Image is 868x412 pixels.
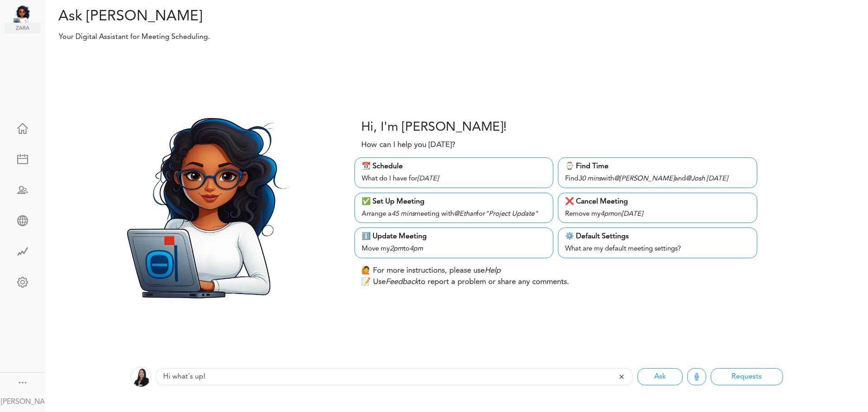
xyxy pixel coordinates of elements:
[131,367,151,387] img: 2Q==
[410,246,423,252] i: 4pm
[565,172,750,185] div: Find with and
[361,276,569,288] p: 📝 Use to report a problem or share any comments.
[392,211,415,218] i: 45 mins
[386,278,418,286] i: Feedback
[454,211,476,218] i: @Ethan
[565,161,750,172] div: ⌚️ Find Time
[5,215,41,224] div: Share Meeting Link
[565,207,750,220] div: Remove my on
[361,120,507,136] h3: Hi, I'm [PERSON_NAME]!
[5,185,41,194] div: Schedule Team Meeting
[614,175,675,182] i: @[PERSON_NAME]
[5,277,41,286] div: Change Settings
[362,242,546,255] div: Move my to
[707,175,728,182] i: [DATE]
[1,397,44,407] div: [PERSON_NAME]
[485,267,500,275] i: Help
[565,196,750,207] div: ❌ Cancel Meeting
[711,368,783,385] button: Requests
[5,246,41,255] div: Time Saved
[622,211,643,218] i: [DATE]
[362,161,546,172] div: 📆 Schedule
[362,196,546,207] div: ✅ Set Up Meeting
[14,5,41,23] img: Unified Global - Powered by TEAMCAL AI
[5,123,41,132] div: Home
[361,265,500,277] p: 🙋 For more instructions, please use
[17,377,28,390] a: Change side menu
[578,175,601,182] i: 30 mins
[5,23,41,33] img: zara.png
[362,231,546,242] div: ℹ️ Update Meeting
[600,211,614,218] i: 4pm
[361,139,455,151] p: How can I help you [DATE]?
[686,175,705,182] i: @Josh
[637,368,683,385] button: Ask
[17,377,28,386] div: Show menu and text
[390,246,403,252] i: 2pm
[1,391,44,411] a: [PERSON_NAME]
[52,8,450,25] h2: Ask [PERSON_NAME]
[52,32,628,43] p: Your Digital Assistant for Meeting Scheduling.
[362,207,546,220] div: Arrange a meeting with for
[417,175,439,182] i: [DATE]
[5,272,41,294] a: Change Settings
[98,98,310,310] img: Zara.png
[5,154,41,163] div: New Meeting
[565,242,750,255] div: What are my default meeting settings?
[362,172,546,185] div: What do I have for
[565,231,750,242] div: ⚙️ Default Settings
[485,211,538,218] i: "Project Update"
